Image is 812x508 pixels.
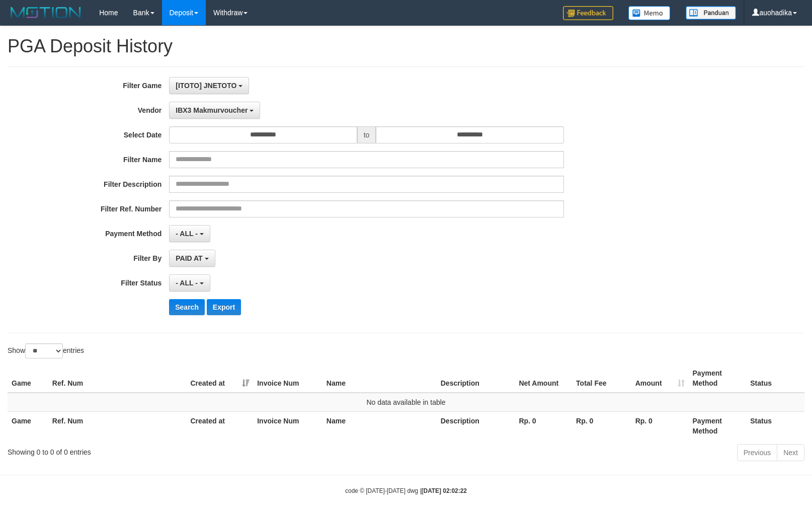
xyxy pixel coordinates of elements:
span: - ALL - [176,230,198,238]
button: Export [207,299,241,315]
th: Description [437,364,515,393]
th: Invoice Num [253,411,322,440]
button: - ALL - [169,274,210,292]
button: PAID AT [169,250,215,267]
th: Game [8,411,48,440]
th: Total Fee [572,364,631,393]
th: Status [746,364,804,393]
div: Showing 0 to 0 of 0 entries [8,443,331,457]
th: Created at [186,411,253,440]
th: Ref. Num [48,364,187,393]
th: Created at: activate to sort column ascending [186,364,253,393]
strong: [DATE] 02:02:22 [422,487,467,494]
span: IBX3 Makmurvoucher [176,106,248,114]
img: panduan.png [686,6,736,20]
span: [ITOTO] JNETOTO [176,82,236,90]
th: Rp. 0 [515,411,572,440]
button: IBX3 Makmurvoucher [169,102,260,119]
span: - ALL - [176,279,198,287]
button: Search [169,299,205,315]
th: Ref. Num [48,411,187,440]
th: Name [322,364,437,393]
th: Net Amount [515,364,572,393]
th: Name [322,411,437,440]
img: Feedback.jpg [563,6,613,20]
td: No data available in table [8,393,804,412]
th: Payment Method [689,411,747,440]
img: Button%20Memo.svg [628,6,671,20]
select: Showentries [25,343,63,358]
span: to [357,126,376,143]
th: Rp. 0 [631,411,689,440]
th: Payment Method [689,364,747,393]
th: Game [8,364,48,393]
a: Previous [737,444,777,461]
label: Show entries [8,343,84,358]
th: Status [746,411,804,440]
th: Rp. 0 [572,411,631,440]
span: PAID AT [176,254,202,262]
button: [ITOTO] JNETOTO [169,77,249,94]
img: MOTION_logo.png [8,5,84,20]
th: Description [437,411,515,440]
th: Amount: activate to sort column ascending [631,364,689,393]
h1: PGA Deposit History [8,36,804,56]
small: code © [DATE]-[DATE] dwg | [345,487,467,494]
th: Invoice Num [253,364,322,393]
button: - ALL - [169,225,210,242]
a: Next [777,444,804,461]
